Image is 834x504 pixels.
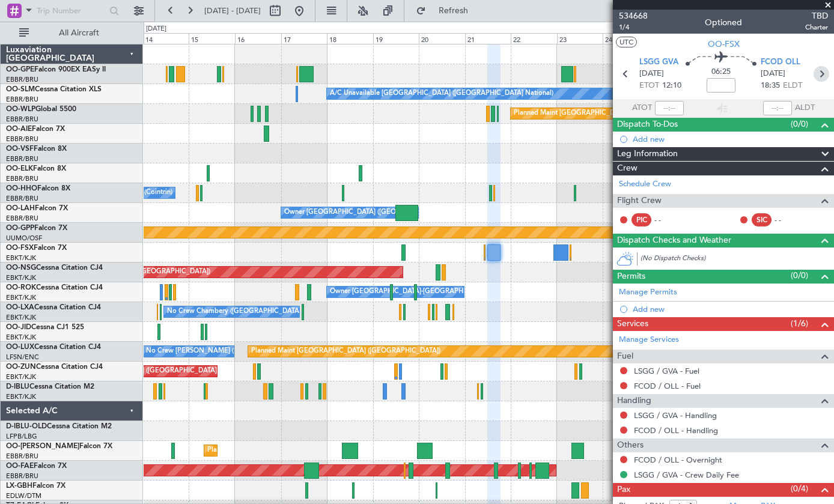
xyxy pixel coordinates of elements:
span: OO-AIE [6,126,32,133]
a: EBKT/KJK [6,333,36,342]
span: OO-ROK [6,284,36,291]
a: OO-GPPFalcon 7X [6,225,67,232]
span: ALDT [795,102,815,114]
span: Others [617,439,644,452]
span: OO-FSX [6,244,34,252]
div: 15 [189,33,235,44]
a: OO-FAEFalcon 7X [6,463,67,470]
a: LX-GBHFalcon 7X [6,482,65,490]
span: [DATE] [639,68,664,80]
span: Dispatch Checks and Weather [617,234,731,247]
a: EBKT/KJK [6,273,36,282]
span: LX-GBH [6,482,32,490]
a: OO-LAHFalcon 7X [6,205,68,212]
a: OO-SLMCessna Citation XLS [6,86,102,93]
span: 18:35 [761,80,780,92]
input: Trip Number [37,2,106,20]
a: EBBR/BRU [6,452,38,461]
div: - - [654,214,681,225]
span: D-IBLU-OLD [6,423,47,430]
span: 06:25 [711,66,731,78]
a: FCOD / OLL - Overnight [634,455,722,465]
button: All Aircraft [13,23,130,43]
a: D-IBLU-OLDCessna Citation M2 [6,423,112,430]
div: No Crew [PERSON_NAME] ([PERSON_NAME]) [146,342,290,360]
a: OO-ROKCessna Citation CJ4 [6,284,103,291]
span: OO-[PERSON_NAME] [6,443,79,450]
span: Fuel [617,350,633,363]
a: Schedule Crew [619,178,671,190]
div: Planned Maint [GEOGRAPHIC_DATA] ([GEOGRAPHIC_DATA]) [514,105,703,123]
button: Refresh [410,1,482,20]
span: (0/4) [791,482,808,495]
span: [DATE] [761,68,785,80]
span: ELDT [783,80,802,92]
span: Permits [617,270,645,284]
div: Add new [633,134,828,144]
span: LSGG GVA [639,56,678,68]
div: 19 [373,33,419,44]
a: EBKT/KJK [6,392,36,401]
span: OO-HHO [6,185,37,192]
a: OO-LUXCessna Citation CJ4 [6,344,101,351]
a: FCOD / OLL - Fuel [634,381,701,391]
div: 16 [235,33,281,44]
a: UUMO/OSF [6,234,42,243]
span: (0/0) [791,269,808,282]
a: FCOD / OLL - Handling [634,425,718,436]
div: 14 [143,33,189,44]
a: LFPB/LBG [6,432,37,441]
div: 18 [327,33,373,44]
a: OO-FSXFalcon 7X [6,244,67,252]
span: OO-LUX [6,344,34,351]
a: OO-GPEFalcon 900EX EASy II [6,66,106,73]
div: [DATE] [146,24,166,34]
a: OO-WLPGlobal 5500 [6,106,76,113]
a: OO-AIEFalcon 7X [6,126,65,133]
a: EBKT/KJK [6,254,36,263]
span: Flight Crew [617,194,662,208]
a: EBBR/BRU [6,95,38,104]
span: OO-LAH [6,205,35,212]
div: - - [775,214,802,225]
a: EBBR/BRU [6,472,38,481]
div: 21 [465,33,511,44]
a: OO-HHOFalcon 8X [6,185,70,192]
a: EBKT/KJK [6,293,36,302]
div: 23 [557,33,603,44]
span: OO-GPP [6,225,34,232]
a: OO-VSFFalcon 8X [6,145,67,153]
span: Charter [805,22,828,32]
a: OO-NSGCessna Citation CJ4 [6,264,103,272]
div: SIC [752,213,772,226]
a: EBBR/BRU [6,75,38,84]
a: OO-LXACessna Citation CJ4 [6,304,101,311]
a: EBBR/BRU [6,135,38,144]
span: TBD [805,10,828,22]
span: OO-WLP [6,106,35,113]
div: No Crew Chambery ([GEOGRAPHIC_DATA]) [167,303,303,321]
span: (1/6) [791,317,808,330]
span: Refresh [428,7,479,15]
div: 17 [281,33,327,44]
div: PIC [632,213,651,226]
a: Manage Services [619,334,679,346]
a: OO-[PERSON_NAME]Falcon 7X [6,443,112,450]
span: OO-NSG [6,264,36,272]
a: EBBR/BRU [6,214,38,223]
a: OO-JIDCessna CJ1 525 [6,324,84,331]
span: OO-LXA [6,304,34,311]
span: OO-VSF [6,145,34,153]
a: OO-ZUNCessna Citation CJ4 [6,363,103,371]
div: Owner [GEOGRAPHIC_DATA] ([GEOGRAPHIC_DATA] National) [284,204,478,222]
span: ETOT [639,80,659,92]
div: Planned Maint [GEOGRAPHIC_DATA] ([GEOGRAPHIC_DATA]) [251,342,440,360]
div: 22 [511,33,557,44]
div: Owner [GEOGRAPHIC_DATA]-[GEOGRAPHIC_DATA] [330,283,492,301]
span: ATOT [632,102,652,114]
a: LSGG / GVA - Crew Daily Fee [634,470,739,480]
span: 534668 [619,10,648,22]
a: EBBR/BRU [6,115,38,124]
span: 1/4 [619,22,648,32]
a: EDLW/DTM [6,491,41,500]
